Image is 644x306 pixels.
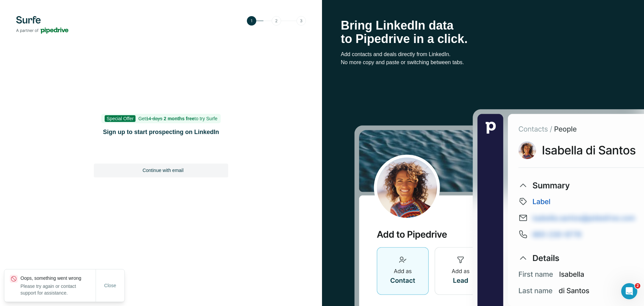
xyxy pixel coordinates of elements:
p: Add contacts and deals directly from LinkedIn. [341,50,625,58]
span: Special Offer [105,115,136,122]
iframe: Sign in with Google Button [91,145,231,160]
b: 2 months free [164,116,195,121]
p: No more copy and paste or switching between tabs. [341,58,625,67]
button: Close [100,279,121,292]
span: Close [104,282,116,289]
span: Continue with email [143,167,183,174]
img: Surfe's logo [16,16,68,34]
span: 2 [635,283,640,289]
img: Surfe Stock Photo - Selling good vibes [354,108,644,306]
h1: Sign up to start prospecting on LinkedIn [94,127,228,137]
p: Please try again or contact support for assistance. [20,283,96,296]
img: Step 1 [247,16,306,26]
s: 14 days [146,116,162,121]
h1: Bring LinkedIn data to Pipedrive in a click. [341,19,625,46]
p: Oops, something went wrong [20,275,96,281]
iframe: Intercom live chat [621,283,637,299]
span: Get to try Surfe [138,116,217,121]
